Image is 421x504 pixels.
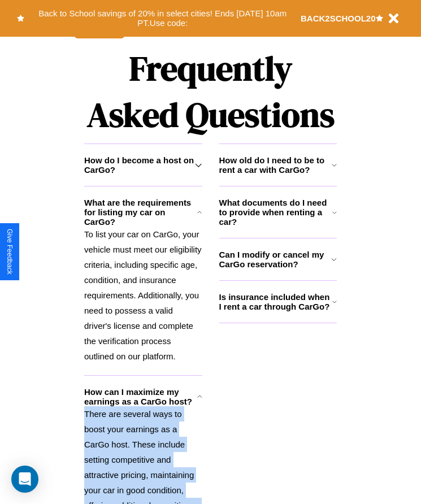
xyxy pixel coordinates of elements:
b: BACK2SCHOOL20 [301,14,376,23]
div: Open Intercom Messenger [11,466,38,493]
p: To list your car on CarGo, your vehicle must meet our eligibility criteria, including specific ag... [84,227,202,364]
h3: Can I modify or cancel my CarGo reservation? [219,250,332,269]
h1: Frequently Asked Questions [84,40,337,144]
button: Back to School savings of 20% in select cities! Ends [DATE] 10am PT.Use code: [24,6,301,31]
h3: What documents do I need to provide when renting a car? [219,198,333,227]
h3: How do I become a host on CarGo? [84,155,195,175]
div: Give Feedback [6,229,14,275]
h3: How can I maximize my earnings as a CarGo host? [84,387,197,406]
h3: How old do I need to be to rent a car with CarGo? [219,155,332,175]
h3: Is insurance included when I rent a car through CarGo? [219,292,332,311]
h3: What are the requirements for listing my car on CarGo? [84,198,197,227]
